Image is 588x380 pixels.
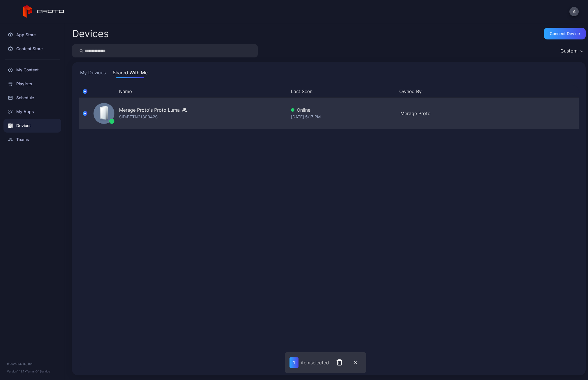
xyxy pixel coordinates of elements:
button: Name [119,88,132,95]
div: Merage Proto's Proto Luma [119,106,180,113]
button: Custom [558,44,586,57]
a: My Apps [3,105,61,119]
div: 1 [289,357,299,368]
button: My Devices [79,69,107,78]
div: Custom [560,48,578,54]
div: [DATE] 5:17 PM [291,113,396,120]
div: Options [567,88,579,95]
button: A [569,7,579,16]
div: item selected [301,360,329,365]
a: My Content [3,63,61,77]
a: Devices [3,119,61,133]
span: Version 1.13.1 • [7,370,26,373]
div: © 2025 PROTO, Inc. [7,361,58,366]
a: Playlists [3,77,61,91]
div: Online [291,106,396,113]
button: Last Seen [291,88,395,95]
a: Terms Of Service [26,370,50,373]
a: Schedule [3,91,61,105]
div: SID: BTTN2130042S [119,113,158,120]
button: Shared With Me [112,69,149,78]
div: Merage Proto [400,110,506,117]
a: Content Store [3,42,61,56]
div: Update Device [508,88,560,95]
a: Teams [3,133,61,146]
h2: Devices [72,28,109,39]
div: Connect device [550,31,580,36]
a: App Store [3,28,61,42]
button: Owned By [399,88,503,95]
button: Connect device [544,28,586,39]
